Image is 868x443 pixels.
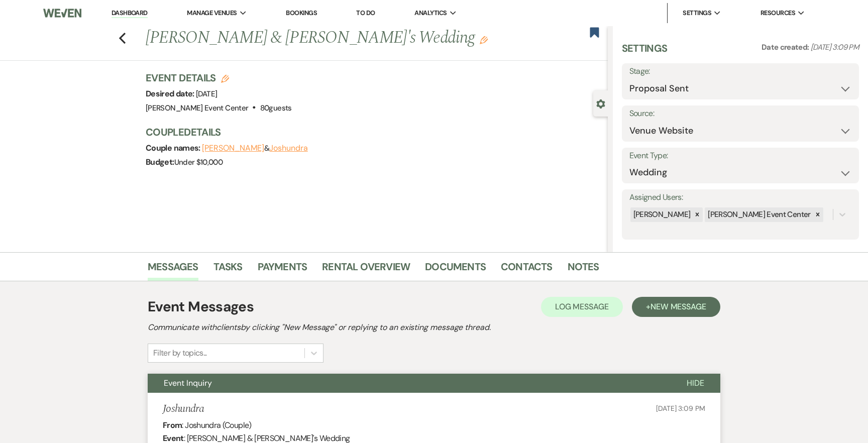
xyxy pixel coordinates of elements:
a: Payments [258,259,307,281]
label: Event Type: [629,149,851,163]
a: Dashboard [112,9,148,18]
span: Budget: [146,157,174,167]
a: To Do [356,9,375,17]
span: [DATE] [196,89,217,99]
span: 80 guests [260,103,292,113]
button: Close lead details [596,98,605,108]
h3: Event Details [146,71,292,85]
span: Desired date: [146,88,196,99]
button: Log Message [541,297,623,317]
button: [PERSON_NAME] [202,144,264,152]
a: Tasks [213,259,243,281]
span: [DATE] 3:09 PM [811,42,859,52]
button: +New Message [632,297,720,317]
h3: Couple Details [146,125,598,139]
span: Under $10,000 [174,157,223,167]
div: [PERSON_NAME] [630,207,692,222]
button: Edit [480,35,488,44]
span: & [202,143,308,153]
a: Bookings [286,9,317,17]
span: [PERSON_NAME] Event Center [146,103,248,113]
h5: Joshundra [163,403,204,415]
span: [DATE] 3:09 PM [656,404,705,413]
span: Settings [683,8,711,18]
span: Hide [687,378,704,388]
label: Source: [629,106,851,121]
h2: Communicate with clients by clicking "New Message" or replying to an existing message thread. [148,321,720,334]
b: From [163,420,182,430]
span: Analytics [414,8,447,18]
a: Rental Overview [322,259,410,281]
span: Couple names: [146,143,202,153]
a: Messages [148,259,198,281]
img: Weven Logo [43,3,81,24]
a: Documents [425,259,486,281]
button: Hide [671,374,720,393]
span: New Message [650,301,706,312]
h1: [PERSON_NAME] & [PERSON_NAME]'s Wedding [146,26,511,50]
span: Event Inquiry [164,378,212,388]
label: Stage: [629,64,851,79]
button: Event Inquiry [148,374,671,393]
div: [PERSON_NAME] Event Center [705,207,812,222]
h1: Event Messages [148,296,254,317]
a: Notes [568,259,599,281]
div: Filter by topics... [153,347,207,359]
label: Assigned Users: [629,190,851,205]
span: Log Message [555,301,609,312]
a: Contacts [501,259,553,281]
button: Joshundra [269,144,307,152]
span: Manage Venues [187,8,237,18]
span: Resources [761,8,795,18]
span: Date created: [762,42,811,52]
h3: Settings [622,41,668,63]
